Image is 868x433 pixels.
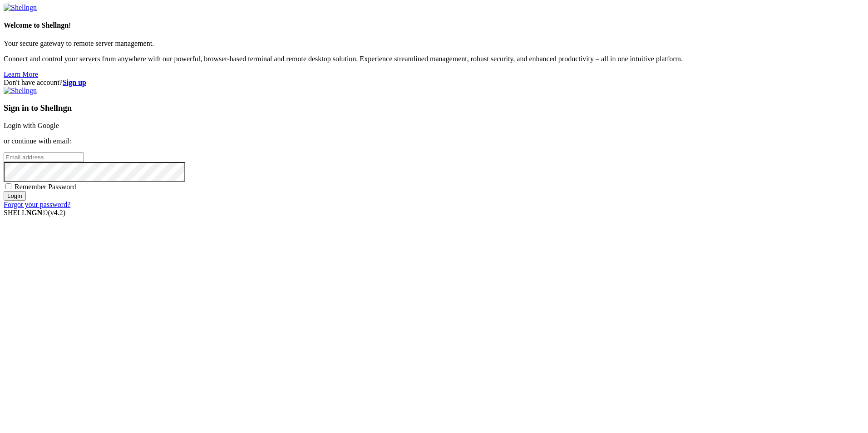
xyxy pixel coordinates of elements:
h3: Sign in to Shellngn [4,103,864,113]
a: Forgot your password? [4,201,70,208]
p: Your secure gateway to remote server management. [4,39,864,48]
input: Remember Password [5,183,11,189]
p: Connect and control your servers from anywhere with our powerful, browser-based terminal and remo... [4,55,864,63]
div: Don't have account? [4,79,864,87]
a: Sign up [63,79,86,86]
a: Learn More [4,70,38,78]
span: 4.2.0 [48,209,66,216]
a: Login with Google [4,122,59,129]
h4: Welcome to Shellngn! [4,21,864,30]
b: NGN [26,209,43,216]
input: Email address [4,153,84,162]
input: Login [4,191,26,201]
span: Remember Password [15,183,76,191]
span: SHELL © [4,209,65,216]
img: Shellngn [4,87,37,95]
p: or continue with email: [4,137,864,145]
img: Shellngn [4,4,37,12]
